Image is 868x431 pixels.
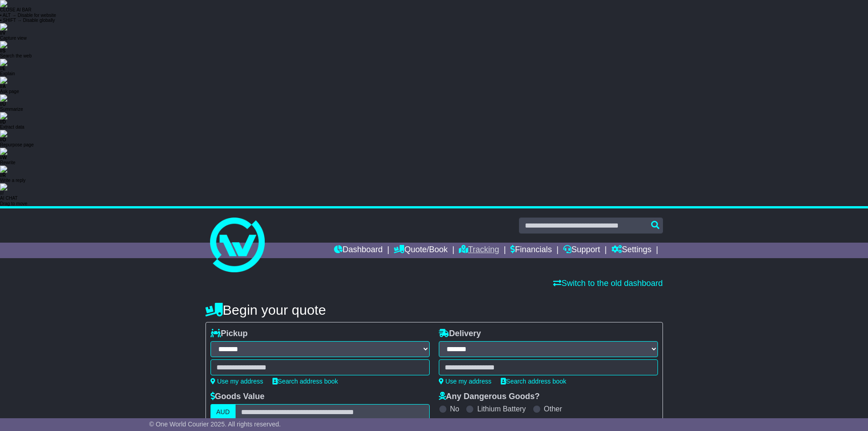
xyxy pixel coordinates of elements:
[439,329,481,339] label: Delivery
[459,243,499,258] a: Tracking
[211,329,248,339] label: Pickup
[211,404,236,420] label: AUD
[211,392,265,402] label: Goods Value
[553,279,663,288] a: Switch to the old dashboard
[272,378,338,385] a: Search address book
[334,243,383,258] a: Dashboard
[211,378,263,385] a: Use my address
[544,405,562,413] label: Other
[439,378,492,385] a: Use my address
[149,421,281,428] span: © One World Courier 2025. All rights reserved.
[501,378,566,385] a: Search address book
[563,243,600,258] a: Support
[611,243,652,258] a: Settings
[205,302,663,317] h4: Begin your quote
[450,405,459,413] label: No
[439,392,540,402] label: Any Dangerous Goods?
[477,405,526,413] label: Lithium Battery
[394,243,447,258] a: Quote/Book
[510,243,552,258] a: Financials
